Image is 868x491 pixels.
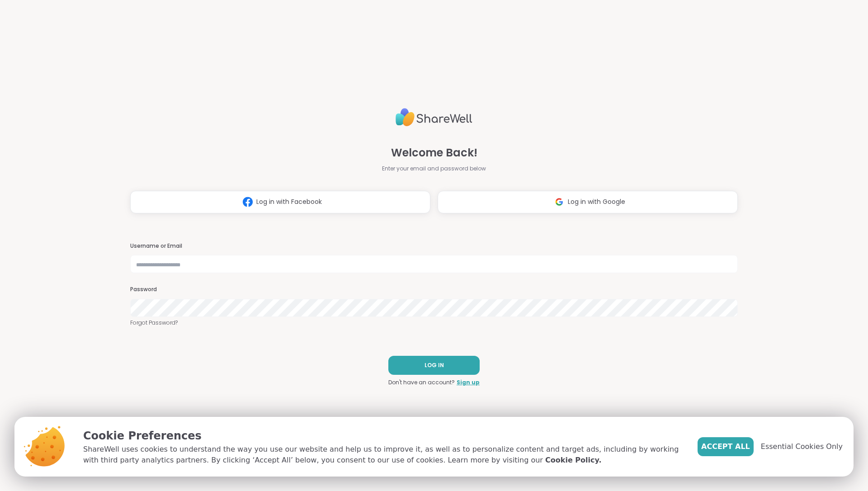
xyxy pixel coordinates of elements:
[130,191,430,213] button: Log in with Facebook
[568,197,625,207] span: Log in with Google
[457,378,480,387] a: Sign up
[425,361,444,369] span: LOG IN
[545,455,601,466] a: Cookie Policy.
[438,191,738,213] button: Log in with Google
[698,437,754,456] button: Accept All
[701,441,750,452] span: Accept All
[396,104,472,130] img: ShareWell Logo
[239,194,256,210] img: ShareWell Logomark
[83,444,683,466] p: ShareWell uses cookies to understand the way you use our website and help us to improve it, as we...
[388,378,455,387] span: Don't have an account?
[256,197,322,207] span: Log in with Facebook
[551,194,568,210] img: ShareWell Logomark
[130,242,738,250] h3: Username or Email
[761,441,843,452] span: Essential Cookies Only
[391,145,477,161] span: Welcome Back!
[130,286,738,293] h3: Password
[382,165,486,173] span: Enter your email and password below
[83,428,683,444] p: Cookie Preferences
[388,356,480,375] button: LOG IN
[130,319,738,327] a: Forgot Password?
